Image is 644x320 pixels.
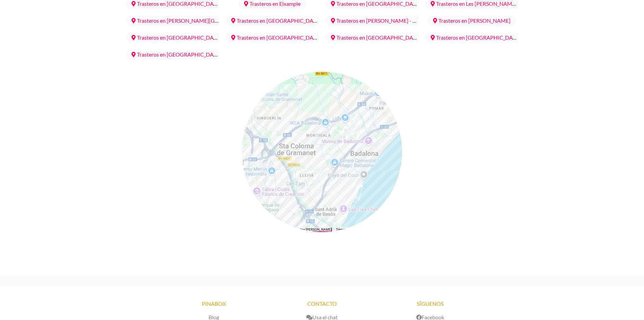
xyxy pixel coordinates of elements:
h3: CONTACTO [268,297,376,311]
a: Trasteros en [GEOGRAPHIC_DATA] [425,31,526,43]
a: Trasteros en [GEOGRAPHIC_DATA][PERSON_NAME] [126,31,269,43]
iframe: Chat Widget [522,233,644,320]
a: Trasteros en [PERSON_NAME] - Guinardó [326,15,440,26]
button: Datos del mapa [296,227,332,232]
a: Abre esta zona en Google Maps (se abre en una nueva ventana) [244,223,266,232]
a: Trasteros en [GEOGRAPHIC_DATA][PERSON_NAME] [226,31,369,43]
a: Trasteros en [GEOGRAPHIC_DATA] [326,31,426,43]
h3: SÍGUENOS [376,297,484,311]
a: Trasteros en [PERSON_NAME][GEOGRAPHIC_DATA][PERSON_NAME] [126,15,311,26]
a: Trasteros en [GEOGRAPHIC_DATA] [226,15,327,26]
a: Trasteros en [GEOGRAPHIC_DATA] [126,48,227,60]
div: Widget de chat [522,233,644,320]
a: Términos (se abre en una nueva pestaña) [336,228,350,231]
a: Trasteros en [PERSON_NAME] [428,15,516,26]
img: Google [244,223,266,232]
a: Notificar un problema de Maps [354,228,400,231]
button: Combinaciones de teclas [287,227,292,232]
h3: PINABOX [160,297,268,311]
